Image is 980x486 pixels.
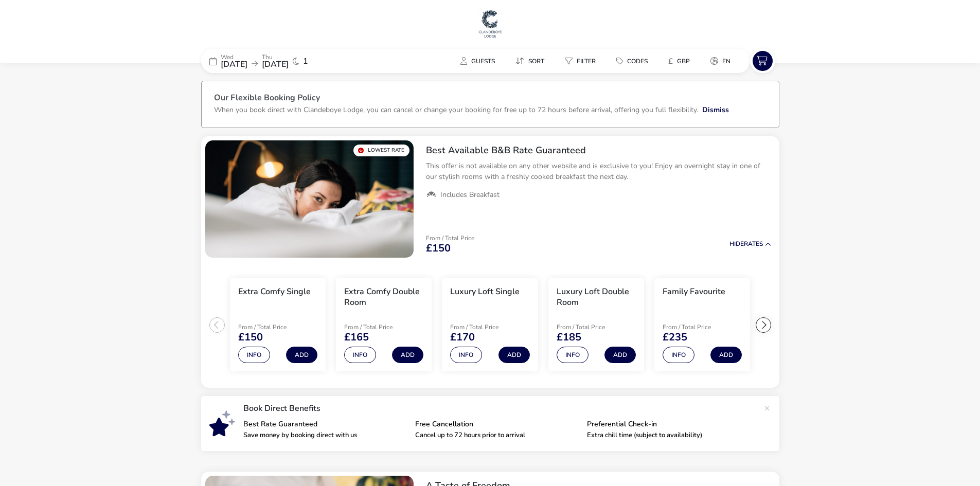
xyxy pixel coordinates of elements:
[604,347,636,363] button: Add
[214,105,698,115] p: When you book direct with Clandeboye Lodge, you can cancel or change your booking for free up to ...
[660,53,702,68] naf-pibe-menu-bar-item: £GBP
[238,324,311,330] p: From / Total Price
[450,332,475,343] span: £170
[243,432,407,439] p: Save money by booking direct with us
[528,57,544,65] span: Sort
[238,347,270,363] button: Info
[557,347,589,363] button: Info
[722,57,730,65] span: en
[557,53,604,68] button: Filter
[663,347,694,363] button: Info
[668,56,673,66] i: £
[426,160,771,182] p: This offer is not available on any other website and is exclusive to you! Enjoy an overnight stay...
[471,57,495,65] span: Guests
[729,241,771,247] button: HideRates
[663,332,687,343] span: £235
[331,274,437,376] swiper-slide: 2 / 6
[344,324,417,330] p: From / Total Price
[344,347,376,363] button: Info
[303,57,308,65] span: 1
[587,421,751,428] p: Preferential Check-in
[755,274,861,376] swiper-slide: 6 / 6
[286,347,317,363] button: Add
[392,347,423,363] button: Add
[452,53,507,68] naf-pibe-menu-bar-item: Guests
[663,286,725,297] h3: Family Favourite
[225,274,331,376] swiper-slide: 1 / 6
[344,332,369,343] span: £165
[702,53,739,68] button: en
[426,145,771,156] h2: Best Available B&B Rate Guaranteed
[477,8,503,39] img: Main Website
[243,421,407,428] p: Best Rate Guaranteed
[450,347,482,363] button: Info
[557,324,630,330] p: From / Total Price
[221,59,247,70] span: [DATE]
[498,347,530,363] button: Add
[702,104,729,115] button: Dismiss
[262,54,289,60] p: Thu
[426,235,474,241] p: From / Total Price
[627,57,648,65] span: Codes
[507,53,557,68] naf-pibe-menu-bar-item: Sort
[557,286,636,308] h3: Luxury Loft Double Room
[238,332,263,343] span: £150
[262,59,289,70] span: [DATE]
[440,190,500,200] span: Includes Breakfast
[663,324,736,330] p: From / Total Price
[729,240,744,248] span: Hide
[543,274,649,376] swiper-slide: 4 / 6
[587,432,751,439] p: Extra chill time (subject to availability)
[577,57,596,65] span: Filter
[243,404,759,412] p: Book Direct Benefits
[238,286,311,297] h3: Extra Comfy Single
[201,49,355,73] div: Wed[DATE]Thu[DATE]1
[677,57,690,65] span: GBP
[450,324,523,330] p: From / Total Price
[452,53,503,68] button: Guests
[418,136,779,208] div: Best Available B&B Rate GuaranteedThis offer is not available on any other website and is exclusi...
[702,53,743,68] naf-pibe-menu-bar-item: en
[344,286,423,308] h3: Extra Comfy Double Room
[353,145,409,156] div: Lowest Rate
[507,53,553,68] button: Sort
[557,53,608,68] naf-pibe-menu-bar-item: Filter
[649,274,755,376] swiper-slide: 5 / 6
[660,53,698,68] button: £GBP
[221,54,247,60] p: Wed
[450,286,520,297] h3: Luxury Loft Single
[608,53,656,68] button: Codes
[415,432,579,439] p: Cancel up to 72 hours prior to arrival
[426,243,451,254] span: £150
[214,94,767,104] h3: Our Flexible Booking Policy
[557,332,581,343] span: £185
[710,347,742,363] button: Add
[437,274,543,376] swiper-slide: 3 / 6
[205,140,414,258] swiper-slide: 1 / 1
[608,53,660,68] naf-pibe-menu-bar-item: Codes
[415,421,579,428] p: Free Cancellation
